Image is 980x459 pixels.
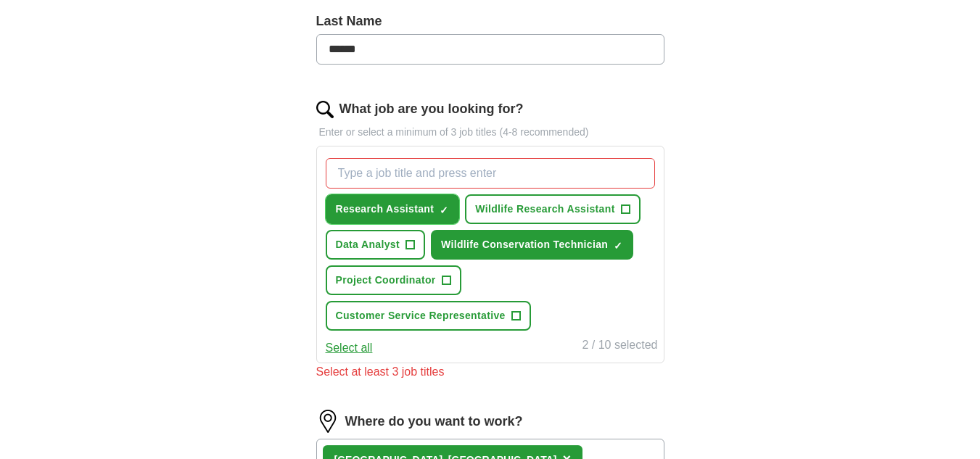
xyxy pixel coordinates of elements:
[465,194,640,224] button: Wildlife Research Assistant
[440,204,448,216] span: ✓
[336,202,435,217] span: Research Assistant
[326,158,655,189] input: Type a job title and press enter
[431,230,633,260] button: Wildlife Conservation Technician✓
[336,273,436,288] span: Project Coordinator
[441,237,608,252] span: Wildlife Conservation Technician
[326,339,373,357] button: Select all
[345,412,523,431] label: Where do you want to work?
[316,12,664,31] label: Last Name
[326,265,461,295] button: Project Coordinator
[326,301,531,331] button: Customer Service Representative
[316,410,339,433] img: location.png
[336,237,400,252] span: Data Analyst
[614,240,622,252] span: ✓
[316,125,664,140] p: Enter or select a minimum of 3 job titles (4-8 recommended)
[326,194,460,224] button: Research Assistant✓
[316,101,334,118] img: search.png
[475,202,614,217] span: Wildlife Research Assistant
[336,308,506,323] span: Customer Service Representative
[582,336,657,357] div: 2 / 10 selected
[316,363,664,381] div: Select at least 3 job titles
[339,99,524,119] label: What job are you looking for?
[326,230,426,260] button: Data Analyst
